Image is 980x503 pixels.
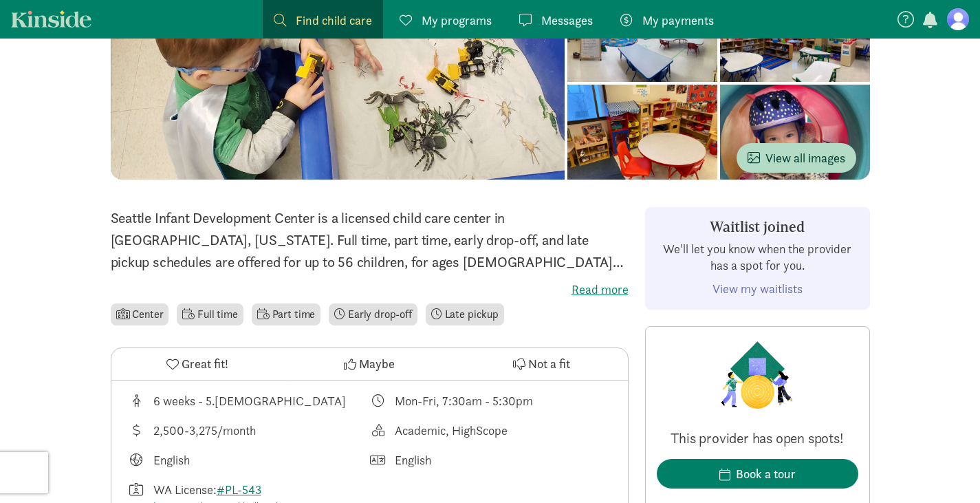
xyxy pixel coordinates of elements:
span: My programs [422,11,492,30]
div: Languages spoken [369,451,611,469]
li: Center [111,303,169,325]
span: Messages [541,11,593,30]
li: Early drop-off [329,303,417,325]
button: Not a fit [455,348,627,380]
div: This provider's education philosophy [369,421,611,440]
a: Kinside [11,10,91,28]
p: Seattle Infant Development Center is a licensed child care center in [GEOGRAPHIC_DATA], [US_STATE... [111,207,629,273]
div: Age range for children that this provider cares for [128,392,370,410]
span: Not a fit [528,354,570,373]
button: Book a tour [657,459,858,489]
div: English [395,451,431,469]
div: Book a tour [736,464,796,483]
button: View all images [737,143,856,173]
span: My payments [642,11,714,30]
a: View my waitlists [712,281,803,297]
button: Great fit! [111,348,283,380]
h3: Waitlist joined [657,219,858,235]
img: Provider logo [717,338,797,412]
div: English [153,451,190,469]
button: Maybe [283,348,455,380]
a: #PL-543 [217,482,261,497]
li: Late pickup [426,303,504,325]
div: 6 weeks - 5.[DEMOGRAPHIC_DATA] [153,392,346,410]
div: 2,500-3,275/month [153,421,256,440]
li: Part time [252,303,320,325]
div: Languages taught [128,451,370,469]
span: Maybe [359,354,395,373]
li: Full time [177,303,243,325]
div: Academic, HighScope [395,421,508,440]
p: We'll let you know when the provider has a spot for you. [657,241,858,274]
p: This provider has open spots! [657,429,858,448]
div: Class schedule [369,392,611,410]
span: View all images [748,149,845,167]
span: Great fit! [182,354,228,373]
div: Average tuition for this program [128,421,370,440]
label: Read more [111,281,629,298]
span: Find child care [296,11,372,30]
div: Mon-Fri, 7:30am - 5:30pm [395,392,533,410]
